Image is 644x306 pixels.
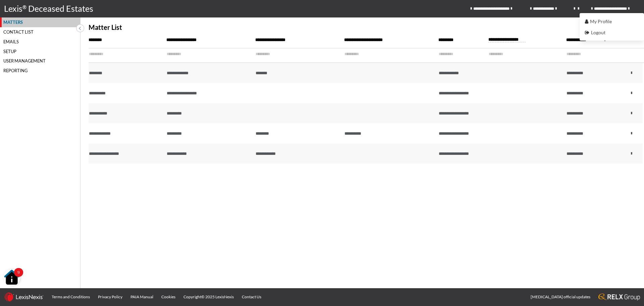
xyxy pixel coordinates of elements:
a: [MEDICAL_DATA] official updates [527,288,594,306]
img: RELX_logo.65c3eebe.png [598,294,640,301]
p: Matter List [89,24,122,31]
a: Copyright© 2025 LexisNexis [179,288,238,306]
a: Cookies [157,288,179,306]
img: LexisNexis_logo.0024414d.png [4,292,44,302]
p: ® [22,3,28,14]
button: Open Resource Center, 9 new notifications [3,269,20,286]
div: 9 [17,272,20,281]
a: Terms and Conditions [48,288,94,306]
a: PAIA Manual [126,288,157,306]
span: My Profile [585,18,612,24]
a: Privacy Policy [94,288,126,306]
a: Contact Us [238,288,265,306]
span: Logout [585,30,605,35]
